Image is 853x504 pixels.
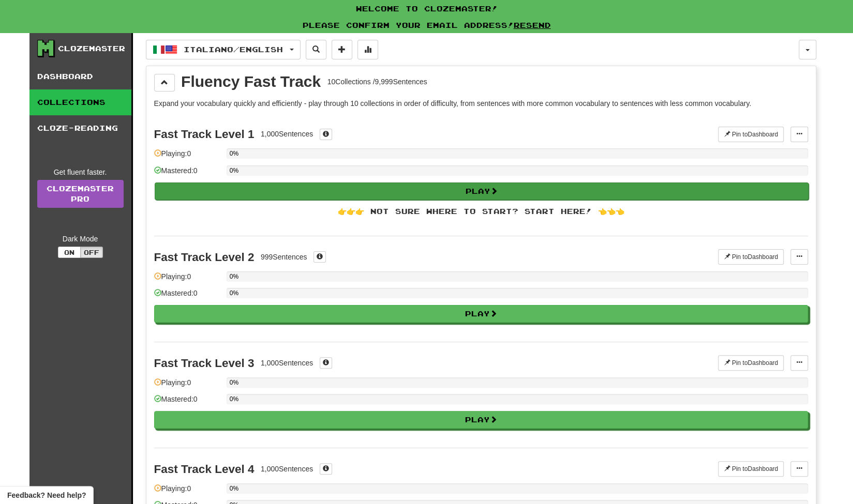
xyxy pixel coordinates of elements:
div: Dark Mode [37,234,124,244]
button: Search sentences [306,40,326,59]
p: Expand your vocabulary quickly and efficiently - play through 10 collections in order of difficul... [154,98,808,109]
button: On [58,247,81,258]
button: Pin toDashboard [718,249,784,265]
button: Play [154,305,808,323]
div: 1,000 Sentences [261,129,313,139]
div: Clozemaster [58,43,125,54]
div: Fast Track Level 1 [154,128,255,141]
div: Fast Track Level 2 [154,251,255,264]
a: Resend [514,21,551,29]
div: Get fluent faster. [37,167,124,177]
div: 👉👉👉 Not sure where to start? Start here! 👈👈👈 [154,206,808,217]
button: Italiano/English [146,40,301,59]
button: More stats [357,40,378,59]
div: Fast Track Level 4 [154,463,255,476]
button: Pin toDashboard [718,355,784,371]
button: Pin toDashboard [718,461,784,477]
span: Italiano / English [184,45,283,54]
div: Fluency Fast Track [181,74,321,89]
a: Dashboard [29,64,131,89]
button: Add sentence to collection [332,40,352,59]
div: Playing: 0 [154,483,221,500]
span: Open feedback widget [7,490,86,500]
button: Play [155,182,809,200]
div: 999 Sentences [261,252,307,262]
div: Playing: 0 [154,271,221,288]
div: 1,000 Sentences [261,464,313,474]
div: Mastered: 0 [154,394,221,411]
button: Off [80,247,103,258]
a: Cloze-Reading [29,115,131,141]
div: Playing: 0 [154,377,221,394]
div: Mastered: 0 [154,165,221,182]
a: Collections [29,89,131,115]
a: ClozemasterPro [37,180,124,208]
div: Fast Track Level 3 [154,357,255,370]
div: 10 Collections / 9,999 Sentences [327,77,427,87]
div: Playing: 0 [154,148,221,165]
div: Mastered: 0 [154,288,221,305]
button: Play [154,411,808,429]
button: Pin toDashboard [718,127,784,142]
div: 1,000 Sentences [261,358,313,368]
